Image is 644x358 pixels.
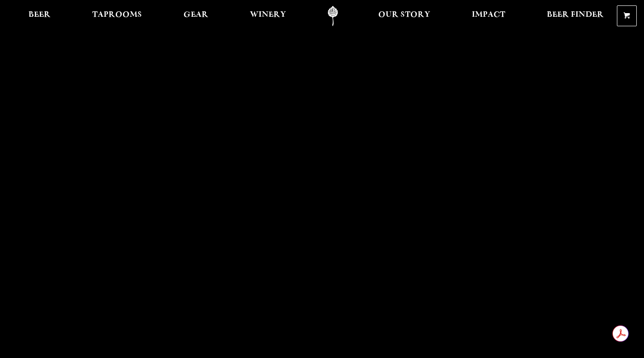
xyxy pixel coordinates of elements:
[378,11,430,19] span: Our Story
[23,6,56,26] a: Beer
[466,6,511,26] a: Impact
[183,11,208,19] span: Gear
[86,6,148,26] a: Taprooms
[244,6,292,26] a: Winery
[92,11,142,19] span: Taprooms
[472,11,505,19] span: Impact
[178,6,214,26] a: Gear
[28,11,51,19] span: Beer
[372,6,436,26] a: Our Story
[316,6,350,26] a: Odell Home
[250,11,286,19] span: Winery
[547,11,604,19] span: Beer Finder
[541,6,610,26] a: Beer Finder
